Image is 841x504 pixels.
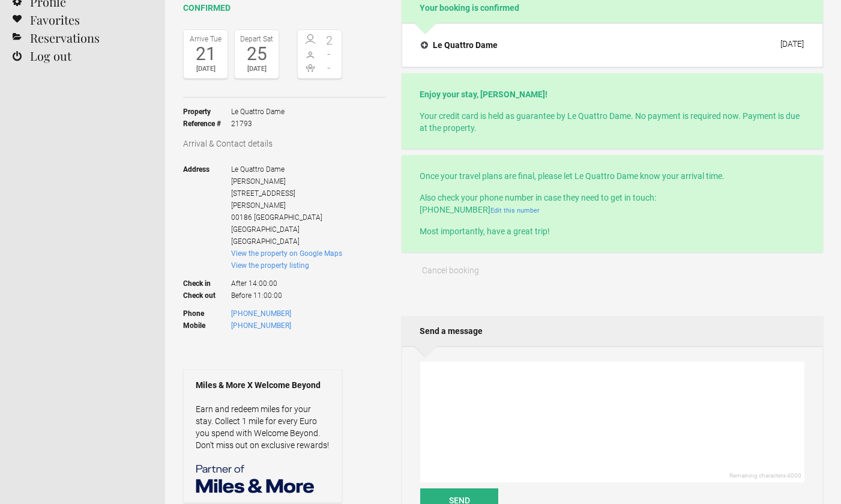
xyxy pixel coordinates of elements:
[231,165,285,174] span: Le Quattro Dame
[196,463,316,493] img: Miles & More
[420,110,805,134] p: Your credit card is held as guarantee by Le Quattro Dame. No payment is required now. Payment is ...
[231,290,342,302] span: Before 11:00:00
[411,32,813,58] button: Le Quattro Dame [DATE]
[183,106,231,118] strong: Property
[490,207,540,214] a: Edit this number
[238,33,276,45] div: Depart Sat
[231,213,252,222] span: 00186
[231,261,309,270] a: View the property listing
[320,48,339,60] span: -
[420,90,547,99] strong: Enjoy your stay, [PERSON_NAME]!
[238,45,276,63] div: 25
[183,2,386,14] h2: confirmed
[183,308,231,320] strong: Phone
[231,106,285,118] span: Le Quattro Dame
[231,237,300,246] span: [GEOGRAPHIC_DATA]
[183,290,231,302] strong: Check out
[422,266,479,275] span: Cancel booking
[254,213,322,222] span: [GEOGRAPHIC_DATA]
[187,33,225,45] div: Arrive Tue
[183,272,231,290] strong: Check in
[320,34,339,46] span: 2
[231,249,342,258] a: View the property on Google Maps
[231,309,291,318] a: [PHONE_NUMBER]
[402,316,823,346] h2: Send a message
[187,45,225,63] div: 21
[320,62,339,74] span: -
[420,170,805,182] p: Once your travel plans are final, please let Le Quattro Dame know your arrival time.
[231,225,300,234] span: [GEOGRAPHIC_DATA]
[196,379,330,391] strong: Miles & More X Welcome Beyond
[196,404,329,450] a: Earn and redeem miles for your stay. Collect 1 mile for every Euro you spend with Welcome Beyond....
[183,118,231,130] strong: Reference #
[231,272,342,290] span: After 14:00:00
[187,63,225,75] div: [DATE]
[780,39,804,49] div: [DATE]
[231,118,285,130] span: 21793
[421,39,498,51] h4: Le Quattro Dame
[183,163,231,247] strong: Address
[402,258,499,282] button: Cancel booking
[231,321,291,330] a: [PHONE_NUMBER]
[420,225,805,237] p: Most importantly, have a great trip!
[231,177,295,210] span: [PERSON_NAME][STREET_ADDRESS][PERSON_NAME]
[238,63,276,75] div: [DATE]
[420,192,805,216] p: Also check your phone number in case they need to get in touch: [PHONE_NUMBER]
[183,320,231,332] strong: Mobile
[183,138,386,150] h3: Arrival & Contact details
